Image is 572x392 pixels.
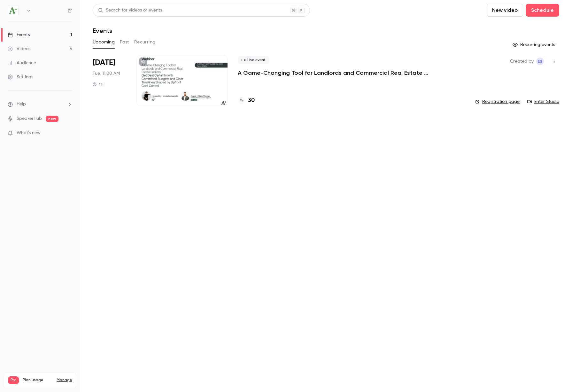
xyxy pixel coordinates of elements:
div: Videos [8,46,30,52]
span: Pro [8,376,19,384]
div: Audience [8,60,36,66]
a: Registration page [475,98,520,105]
button: Past [120,37,129,47]
span: new [46,116,58,122]
div: Search for videos or events [98,7,162,14]
span: Live event [238,56,269,64]
div: Events [8,32,30,38]
span: Tue, 11:00 AM [93,70,120,77]
span: Plan usage [23,378,53,383]
a: A Game-Changing Tool for Landlords and Commercial Real Estate Brokers: Get Deal Certainty with Co... [238,69,429,77]
h4: 30 [248,96,255,105]
li: help-dropdown-opener [8,101,72,108]
span: [DATE] [93,58,115,68]
a: 30 [238,96,255,105]
button: Schedule [526,4,559,17]
a: SpeakerHub [17,115,42,122]
span: Emmanuelle Sera [536,58,544,65]
a: Manage [57,378,72,383]
h1: Events [93,27,112,35]
span: Created by [510,58,534,65]
button: Recurring events [510,40,559,50]
div: Sep 16 Tue, 11:00 AM (America/Toronto) [93,55,126,106]
div: Settings [8,74,33,80]
span: What's new [17,130,41,136]
span: Help [17,101,26,108]
a: Enter Studio [527,98,559,105]
button: Recurring [134,37,156,47]
div: 1 h [93,82,104,87]
button: Upcoming [93,37,115,47]
iframe: Noticeable Trigger [65,130,72,136]
button: New video [487,4,523,17]
span: ES [538,58,542,65]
